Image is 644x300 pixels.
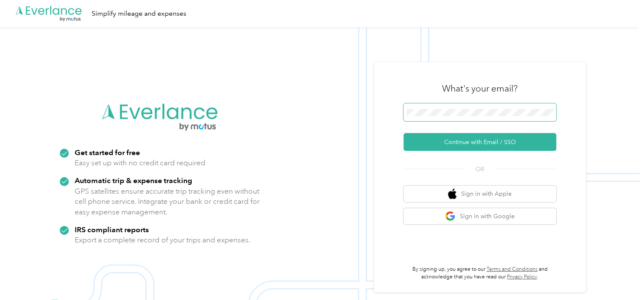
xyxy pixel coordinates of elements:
[403,208,556,225] button: google logoSign in with Google
[75,158,205,168] p: Easy set up with no credit card required
[442,83,518,94] h3: What's your email?
[465,165,495,174] span: OR
[75,176,192,185] strong: Automatic trip & expense tracking
[75,235,250,245] p: Export a complete record of your trips and expenses.
[448,189,456,199] img: apple logo
[403,186,556,202] button: apple logoSign in with Apple
[75,186,260,217] p: GPS satellites ensure accurate trip tracking even without cell phone service. Integrate your bank...
[487,266,538,272] a: Terms and Conditions
[75,225,149,234] strong: IRS compliant reports
[403,266,556,281] p: By signing up, you agree to our and acknowledge that you have read our .
[445,211,456,222] img: google logo
[403,133,556,151] button: Continue with Email / SSO
[75,148,140,157] strong: Get started for free
[507,274,537,280] a: Privacy Policy
[92,8,186,19] div: Simplify mileage and expenses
